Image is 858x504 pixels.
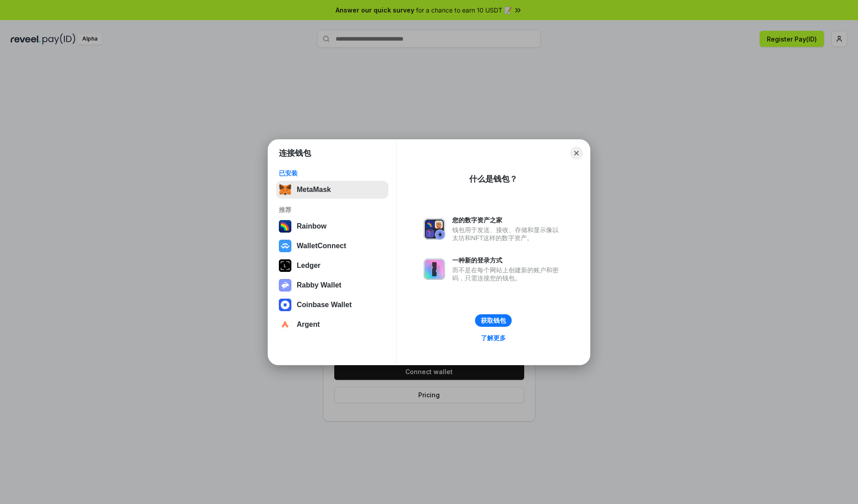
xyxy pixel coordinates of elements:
[276,276,388,294] button: Rabby Wallet
[279,206,386,214] div: 推荐
[570,147,583,159] button: Close
[279,318,291,331] img: svg+xml,%3Csvg%20width%3D%2228%22%20height%3D%2228%22%20viewBox%3D%220%200%2028%2028%22%20fill%3D...
[279,183,291,196] img: svg+xml,%3Csvg%20fill%3D%22none%22%20height%3D%2233%22%20viewBox%3D%220%200%2035%2033%22%20width%...
[424,258,445,280] img: svg+xml,%3Csvg%20xmlns%3D%22http%3A%2F%2Fwww.w3.org%2F2000%2Fsvg%22%20fill%3D%22none%22%20viewBox...
[297,222,327,230] div: Rainbow
[297,281,341,289] div: Rabby Wallet
[279,240,291,252] img: svg+xml,%3Csvg%20width%3D%2228%22%20height%3D%2228%22%20viewBox%3D%220%200%2028%2028%22%20fill%3D...
[276,316,388,333] button: Argent
[452,216,563,224] div: 您的数字资产之家
[452,266,563,282] div: 而不是在每个网站上创建新的账户和密码，只需连接您的钱包。
[279,299,291,311] img: svg+xml,%3Csvg%20width%3D%2228%22%20height%3D%2228%22%20viewBox%3D%220%200%2028%2028%22%20fill%3D...
[297,186,331,194] div: MetaMask
[297,242,346,250] div: WalletConnect
[469,174,517,184] div: 什么是钱包？
[276,217,388,235] button: Rainbow
[475,332,511,344] a: 了解更多
[276,237,388,255] button: WalletConnect
[424,218,445,240] img: svg+xml,%3Csvg%20xmlns%3D%22http%3A%2F%2Fwww.w3.org%2F2000%2Fsvg%22%20fill%3D%22none%22%20viewBox...
[276,181,388,199] button: MetaMask
[279,220,291,233] img: svg+xml,%3Csvg%20width%3D%22120%22%20height%3D%22120%22%20viewBox%3D%220%200%20120%20120%22%20fil...
[276,296,388,314] button: Coinbase Wallet
[279,279,291,292] img: svg+xml,%3Csvg%20xmlns%3D%22http%3A%2F%2Fwww.w3.org%2F2000%2Fsvg%22%20fill%3D%22none%22%20viewBox...
[475,314,512,327] button: 获取钱包
[276,257,388,275] button: Ledger
[481,317,506,325] div: 获取钱包
[452,226,563,242] div: 钱包用于发送、接收、存储和显示像以太坊和NFT这样的数字资产。
[481,334,506,342] div: 了解更多
[279,169,386,177] div: 已安装
[297,321,320,329] div: Argent
[297,262,320,270] div: Ledger
[279,259,291,272] img: svg+xml,%3Csvg%20xmlns%3D%22http%3A%2F%2Fwww.w3.org%2F2000%2Fsvg%22%20width%3D%2228%22%20height%3...
[279,148,311,158] h1: 连接钱包
[297,301,352,309] div: Coinbase Wallet
[452,256,563,264] div: 一种新的登录方式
